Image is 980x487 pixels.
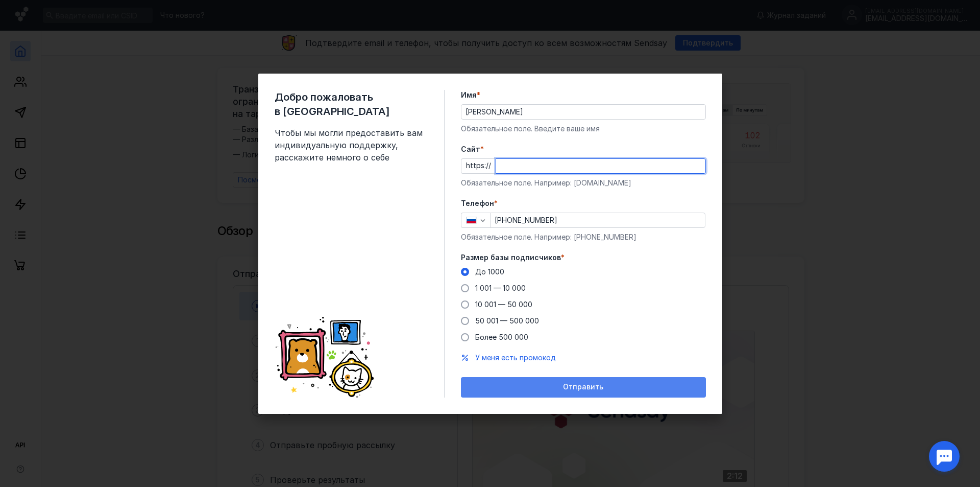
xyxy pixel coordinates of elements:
[461,144,480,154] span: Cайт
[461,232,706,242] div: Обязательное поле. Например: [PHONE_NUMBER]
[475,300,532,309] span: 10 001 — 50 000
[563,383,603,391] span: Отправить
[475,353,556,362] span: У меня есть промокод
[475,284,526,292] span: 1 001 — 10 000
[275,127,428,164] span: Чтобы мы могли предоставить вам индивидуальную поддержку, расскажите немного о себе
[475,316,539,325] span: 50 001 — 500 000
[475,333,528,341] span: Более 500 000
[275,90,428,119] span: Добро пожаловать в [GEOGRAPHIC_DATA]
[461,377,706,398] button: Отправить
[461,178,706,188] div: Обязательное поле. Например: [DOMAIN_NAME]
[461,124,706,134] div: Обязательное поле. Введите ваше имя
[475,267,504,276] span: До 1000
[461,252,561,263] span: Размер базы подписчиков
[461,198,494,208] span: Телефон
[461,90,477,100] span: Имя
[475,353,556,363] button: У меня есть промокод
